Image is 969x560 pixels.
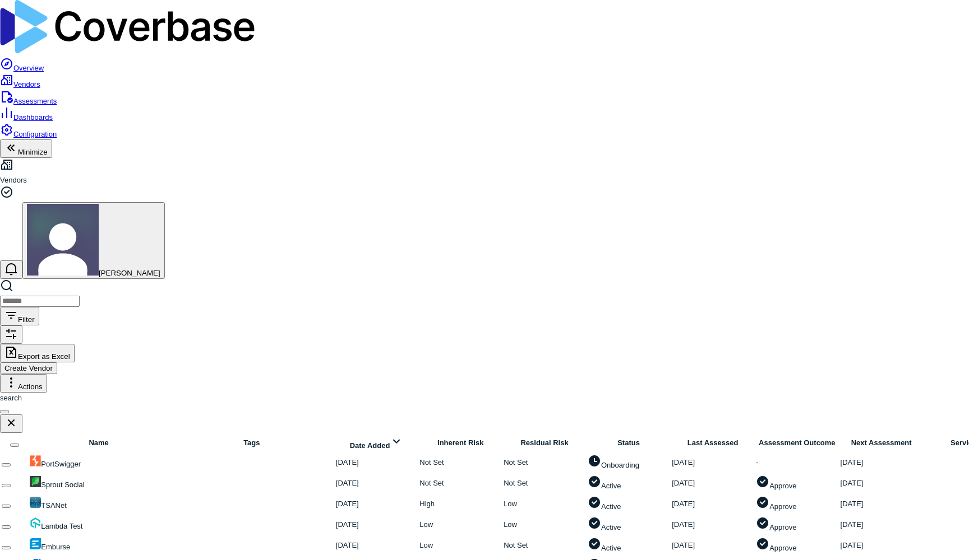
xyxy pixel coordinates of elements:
span: [DATE] [841,479,864,487]
span: [DATE] [841,458,864,466]
span: Not Set [419,479,444,487]
button: Prateek Paliwal avatar[PERSON_NAME] [22,202,165,279]
span: [DATE] [672,520,695,529]
img: https://sproutsocial.com/ [30,476,41,487]
span: Not Set [504,458,528,466]
span: Active [588,523,621,531]
span: [DATE] [336,500,359,508]
span: TSANet [41,501,67,510]
span: [DATE] [672,458,695,466]
span: Approve [769,544,796,552]
div: Tags [170,437,334,449]
span: Overview [13,64,44,72]
img: https://tsanet.org/ [30,497,41,508]
span: Minimize [18,148,48,156]
div: Residual Risk [504,437,585,449]
span: Not Set [504,479,528,487]
div: Name [30,437,168,449]
div: Next Assessment [841,437,922,449]
span: Onboarding [588,461,639,469]
span: Vendors [13,80,40,88]
span: Lambda Test [41,522,82,530]
span: [DATE] [672,479,695,487]
span: Active [588,502,621,511]
span: [DATE] [841,520,864,529]
span: Emburse [41,543,70,551]
img: https://lambdatest.com/ [30,517,41,529]
span: Active [588,544,621,552]
span: [DATE] [672,541,695,549]
span: Not Set [419,458,444,466]
span: Approve [769,502,796,511]
span: Assessments [13,97,57,105]
span: Low [504,500,517,508]
div: Last Assessed [672,437,754,449]
span: Sprout Social [41,480,84,489]
span: Configuration [13,130,57,138]
div: Date Added [336,435,418,451]
span: [DATE] [841,500,864,508]
img: Prateek Paliwal avatar [27,204,99,276]
img: https://emburse.com/ [30,538,41,549]
span: Not Set [504,541,528,549]
span: [PERSON_NAME] [99,269,160,277]
span: PortSwigger [41,460,81,468]
span: [DATE] [336,520,359,529]
span: [DATE] [672,500,695,508]
span: Approve [769,482,796,490]
div: Status [588,437,670,449]
span: Low [419,520,433,529]
span: [DATE] [336,458,359,466]
span: High [419,500,435,508]
span: [DATE] [336,479,359,487]
span: Filter [18,315,35,324]
span: [DATE] [841,541,864,549]
span: [DATE] [336,541,359,549]
td: - [755,453,838,473]
div: Inherent Risk [419,437,501,449]
span: Low [419,541,433,549]
span: Low [504,520,517,529]
div: Assessment Outcome [756,437,838,449]
span: Active [588,482,621,490]
span: Dashboards [13,113,53,122]
span: Approve [769,523,796,531]
img: https://portswigger.net/ [30,455,41,466]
